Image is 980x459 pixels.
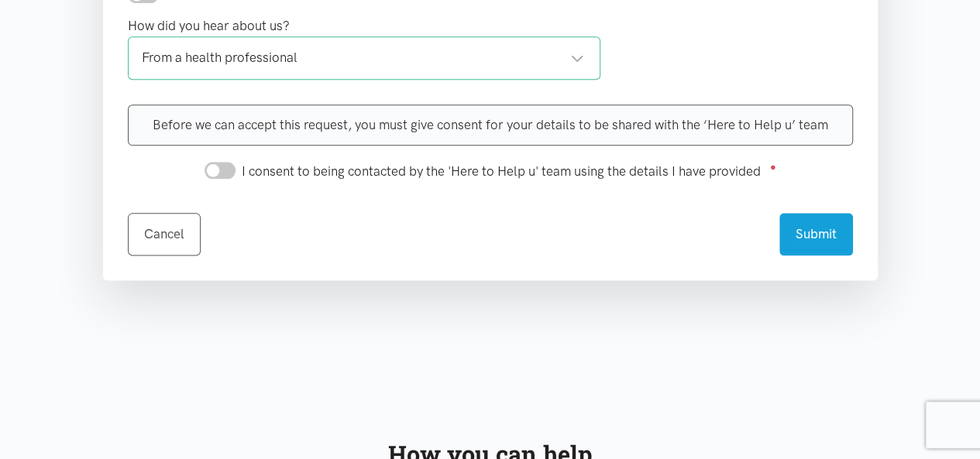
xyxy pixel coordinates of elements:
div: From a health professional [142,47,585,68]
span: I consent to being contacted by the 'Here to Help u' team using the details I have provided [242,163,761,179]
div: Before we can accept this request, you must give consent for your details to be shared with the ‘... [128,104,853,146]
a: Cancel [128,213,201,255]
button: Submit [779,213,853,255]
sup: ● [770,161,776,173]
label: How did you hear about us? [128,15,290,36]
